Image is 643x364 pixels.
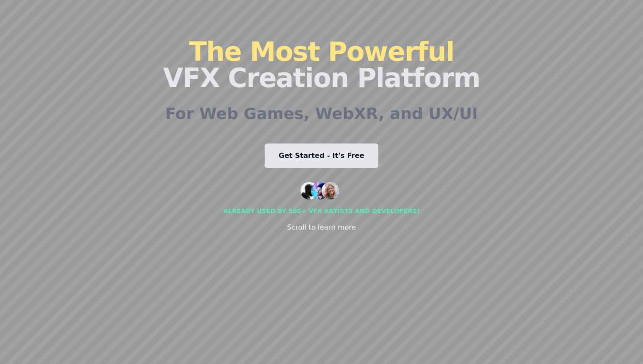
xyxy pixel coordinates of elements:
[311,182,328,199] img: customer 2
[265,143,378,168] a: Get Started - It's Free
[301,182,318,199] img: customer 1
[189,36,454,67] span: The Most Powerful
[223,206,419,215] div: Already used by 500+ vfx artists and developers!
[165,105,478,122] h2: For Web Games, WebXR, and UX/UI
[321,182,339,199] img: customer 3
[163,38,480,91] h1: VFX Creation Platform
[287,222,356,233] div: Scroll to learn more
